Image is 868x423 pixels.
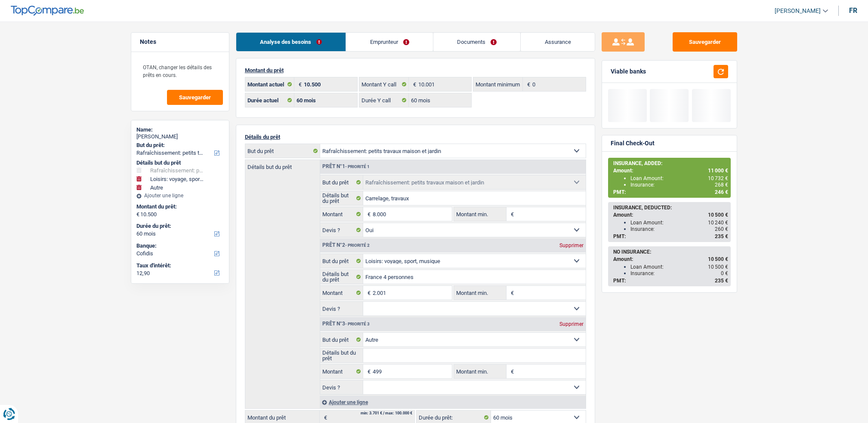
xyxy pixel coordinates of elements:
span: € [363,365,373,378]
p: Montant du prêt [245,67,586,74]
a: Documents [433,33,521,51]
label: Montant [320,286,364,300]
div: Ajouter une ligne [136,193,224,199]
div: Insurance: [630,270,728,276]
span: € [294,77,304,91]
div: Amount: [613,212,728,218]
label: Montant [320,207,364,221]
div: NO INSURANCE: [613,249,728,255]
span: € [409,77,418,91]
button: Sauvegarder [167,90,223,105]
div: min: 3.701 € / max: 100.000 € [361,411,412,415]
div: Supprimer [557,322,586,327]
span: € [523,77,532,91]
div: Insurance: [630,182,728,188]
div: Final Check-Out [611,140,655,147]
label: Durée du prêt: [136,223,222,230]
a: Emprunteur [346,33,433,51]
span: 10 500 € [708,212,728,218]
span: € [507,207,516,221]
label: But du prêt [245,144,320,158]
div: Name: [136,126,224,133]
span: 235 € [715,278,728,284]
div: fr [849,6,857,15]
span: 246 € [715,189,728,195]
span: 11 000 € [708,168,728,174]
span: € [363,286,373,300]
a: Analyse des besoins [236,33,346,51]
div: Prêt n°1 [320,164,372,169]
label: But du prêt [320,175,364,189]
span: - Priorité 3 [345,322,370,326]
span: 10 240 € [708,220,728,226]
span: 268 € [715,182,728,188]
span: € [363,207,373,221]
div: [PERSON_NAME] [136,133,224,140]
a: Assurance [521,33,595,51]
label: Montant actuel [245,77,295,91]
div: Prêt n°3 [320,321,372,327]
label: Durée Y call [359,93,409,107]
button: Sauvegarder [673,32,737,52]
label: But du prêt: [136,142,222,149]
div: Supprimer [557,243,586,248]
div: Ajouter une ligne [320,396,586,408]
label: But du prêt [320,333,364,346]
label: Montant minimum [473,77,523,91]
label: Montant Y call [359,77,409,91]
img: TopCompare Logo [11,6,84,16]
span: 10 500 € [708,264,728,270]
a: [PERSON_NAME] [768,4,828,18]
div: INSURANCE, ADDED: [613,160,728,166]
label: Détails but du prêt [320,191,364,205]
span: 10 732 € [708,175,728,181]
label: Montant min. [454,207,507,221]
span: 0 € [721,270,728,276]
label: Banque: [136,242,222,249]
span: 10 500 € [708,256,728,262]
span: - Priorité 1 [345,164,370,169]
span: Sauvegarder [179,95,211,100]
div: PMT: [613,189,728,195]
span: - Priorité 2 [345,243,370,248]
label: Montant min. [454,365,507,378]
div: Insurance: [630,226,728,232]
span: € [507,286,516,300]
p: Détails du prêt [245,134,586,140]
label: Montant du prêt: [136,203,222,210]
label: Détails but du prêt [320,349,364,362]
div: Prêt n°2 [320,242,372,248]
h5: Notes [140,38,220,46]
div: Amount: [613,256,728,262]
div: Détails but du prêt [136,159,224,166]
span: 235 € [715,233,728,239]
label: Détails but du prêt [320,270,364,284]
label: Taux d'intérêt: [136,262,222,269]
label: Durée actuel [245,93,295,107]
div: Viable banks [611,68,646,75]
span: 260 € [715,226,728,232]
div: Amount: [613,168,728,174]
label: Devis ? [320,380,364,394]
span: € [507,365,516,378]
div: Loan Amount: [630,264,728,270]
div: Loan Amount: [630,220,728,226]
span: [PERSON_NAME] [775,7,821,15]
label: Devis ? [320,223,364,237]
div: PMT: [613,233,728,239]
label: But du prêt [320,254,364,268]
div: Loan Amount: [630,175,728,181]
span: € [136,211,139,218]
div: INSURANCE, DEDUCTED: [613,205,728,211]
label: Devis ? [320,302,364,316]
div: PMT: [613,278,728,284]
label: Détails but du prêt [245,160,320,170]
label: Montant min. [454,286,507,300]
label: Montant [320,365,364,378]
